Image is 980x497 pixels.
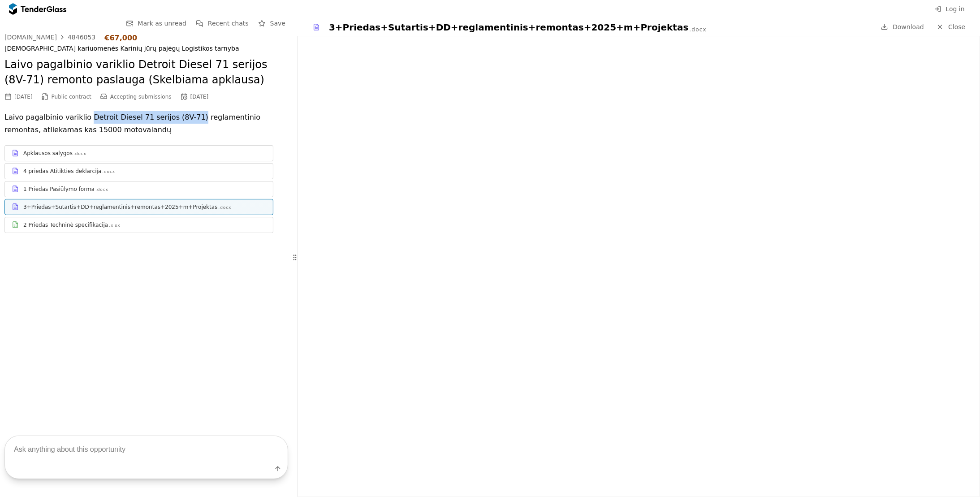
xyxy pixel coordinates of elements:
div: 4846053 [68,34,95,40]
a: Download [878,22,927,33]
span: Log in [946,5,965,13]
a: Apklausos salygos.docx [4,145,273,161]
div: [DEMOGRAPHIC_DATA] kariuomenės Karinių jūrų pajėgų Logistikos tarnyba [4,45,288,52]
h2: Laivo pagalbinio variklio Detroit Diesel 71 serijos (8V-71) remonto paslauga (Skelbiama apklausa) [4,57,288,87]
div: €67,000 [104,34,137,42]
div: .docx [218,205,231,211]
p: Laivo pagalbinio variklio Detroit Diesel 71 serijos (8V-71) reglamentinio remontas, atliekamas ka... [4,111,288,136]
div: 3+Priedas+Sutartis+DD+reglamentinis+remontas+2025+m+Projektas [329,21,689,34]
span: Public contract [52,94,91,100]
div: .docx [73,151,86,157]
a: 2 Priedas Techninė specifikacija.xlsx [4,217,273,233]
div: [DOMAIN_NAME] [4,34,57,40]
span: Recent chats [208,20,249,27]
a: 1 Priedas Pasiūlymo forma.docx [4,181,273,197]
div: .xlsx [109,223,120,229]
span: Close [948,23,965,30]
a: [DOMAIN_NAME]4846053 [4,34,95,41]
div: [DATE] [14,94,33,100]
a: 3+Priedas+Sutartis+DD+reglamentinis+remontas+2025+m+Projektas.docx [4,199,273,215]
div: 1 Priedas Pasiūlymo forma [23,186,95,193]
span: Download [893,23,924,30]
div: Apklausos salygos [23,150,73,157]
button: Log in [932,4,967,15]
span: Save [270,20,285,27]
button: Mark as unread [123,18,189,29]
button: Recent chats [194,18,251,29]
a: 4 priedas Atitikties deklarcija.docx [4,163,273,179]
button: Save [256,18,288,29]
div: 4 priedas Atitikties deklarcija [23,168,101,175]
a: Close [931,22,971,33]
div: 3+Priedas+Sutartis+DD+reglamentinis+remontas+2025+m+Projektas [23,203,217,211]
div: .docx [102,169,115,175]
span: Accepting submissions [110,94,172,100]
div: .docx [95,187,108,193]
div: [DATE] [190,94,209,100]
span: Mark as unread [138,20,186,27]
div: .docx [690,26,707,34]
div: 2 Priedas Techninė specifikacija [23,221,108,229]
